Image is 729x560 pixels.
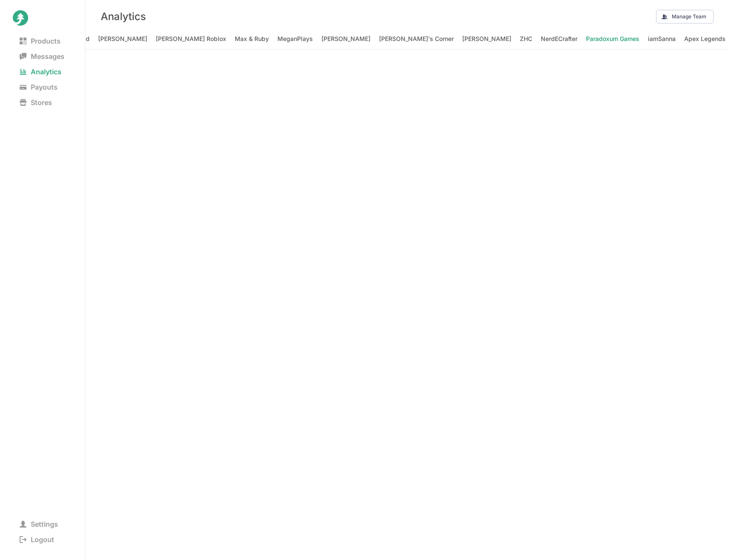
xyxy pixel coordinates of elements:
span: Paradoxum Games [586,33,639,45]
span: Analytics [13,66,68,78]
span: [PERSON_NAME] Roblox [156,33,226,45]
span: [PERSON_NAME] [321,33,370,45]
button: Manage Team [656,10,714,23]
span: Stores [13,96,59,108]
span: iamSanna [648,33,676,45]
span: Max & Ruby [235,33,269,45]
h3: Analytics [101,10,146,23]
span: Apex Legends [684,33,726,45]
span: NerdECrafter [541,33,577,45]
span: Products [13,35,67,47]
span: Logout [13,534,61,545]
span: Messages [13,50,71,62]
span: [PERSON_NAME]'s Corner [379,33,454,45]
span: [PERSON_NAME] [462,33,511,45]
span: MeganPlays [277,33,313,45]
span: [PERSON_NAME] [98,33,147,45]
span: Payouts [13,81,64,93]
span: Settings [13,518,65,530]
span: ZHC [520,33,532,45]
